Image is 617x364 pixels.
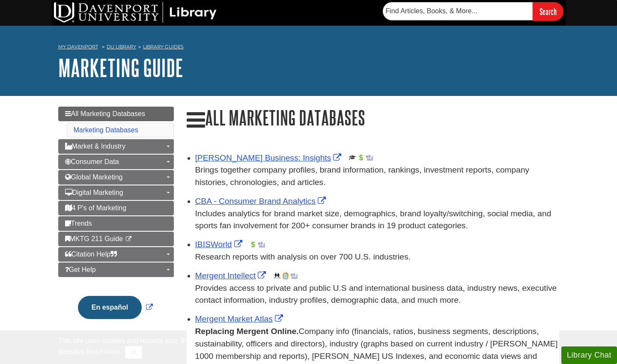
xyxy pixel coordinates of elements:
[86,348,120,355] a: Read More
[58,232,174,246] a: MKTG 211 Guide
[65,266,96,273] span: Get Help
[58,107,174,334] div: Guide Page Menu
[195,327,299,336] strong: Replacing Mergent Online.
[58,41,559,55] nav: breadcrumb
[58,43,98,51] a: My Davenport
[195,314,285,323] a: Link opens in new window
[65,251,117,258] span: Citation Help
[58,247,174,262] a: Citation Help
[65,173,123,181] span: Global Marketing
[143,44,184,50] a: Library Guides
[195,197,328,206] a: Link opens in new window
[250,241,256,248] img: Financial Report
[58,107,174,121] a: All Marketing Databases
[383,2,533,20] input: Find Articles, Books, & More...
[561,346,617,364] button: Library Chat
[78,296,142,319] button: En español
[65,204,127,212] span: 4 P's of Marketing
[195,271,268,280] a: Link opens in new window
[195,164,559,189] p: Brings together company profiles, brand information, rankings, investment reports, company histor...
[195,251,559,263] p: Research reports with analysis on over 700 U.S. industries.
[125,346,142,359] button: Close
[195,282,559,307] p: Provides access to private and public U.S and international business data, industry news, executi...
[349,154,356,161] img: Scholarly or Peer Reviewed
[58,336,559,359] div: This site uses cookies and records your IP address for usage statistics. Additionally, we use Goo...
[358,154,364,161] img: Financial Report
[58,263,174,277] a: Get Help
[65,220,92,227] span: Trends
[258,241,265,248] img: Industry Report
[58,155,174,169] a: Consumer Data
[58,54,183,81] a: Marketing Guide
[58,185,174,200] a: Digital Marketing
[291,272,298,279] img: Industry Report
[195,208,559,233] p: Includes analytics for brand market size, demographics, brand loyalty/switching, social media, an...
[58,139,174,154] a: Market & Industry
[533,2,563,21] input: Search
[195,240,244,249] a: Link opens in new window
[107,44,136,50] a: DU Library
[274,272,280,279] img: Demographics
[65,110,145,117] span: All Marketing Databases
[58,201,174,215] a: 4 P's of Marketing
[58,170,174,185] a: Global Marketing
[74,126,138,134] a: Marketing Databases
[383,2,563,21] form: Searches DU Library's articles, books, and more
[54,2,217,23] img: DU Library
[65,158,119,165] span: Consumer Data
[65,143,125,150] span: Market & Industry
[195,153,344,162] a: Link opens in new window
[187,107,559,131] h1: All Marketing Databases
[366,154,373,161] img: Industry Report
[65,235,123,242] span: MKTG 211 Guide
[76,304,155,311] a: Link opens in new window
[125,236,132,242] i: This link opens in a new window
[58,216,174,231] a: Trends
[65,189,123,196] span: Digital Marketing
[282,272,289,279] img: Company Information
